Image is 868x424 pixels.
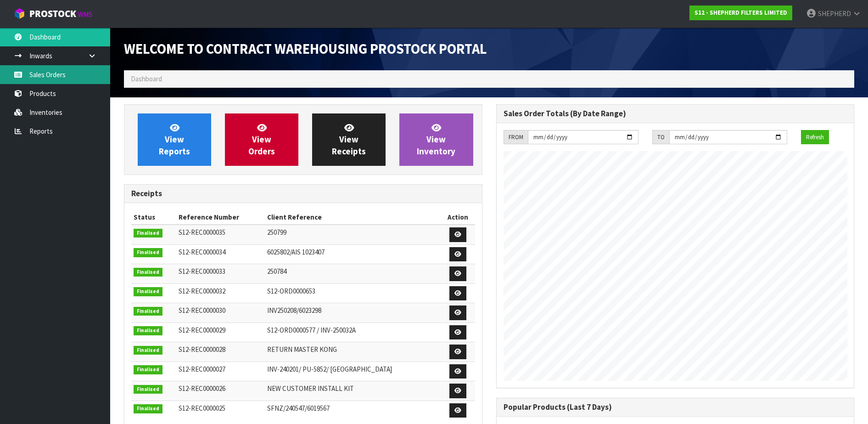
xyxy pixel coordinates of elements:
[134,365,162,374] span: Finalised
[131,74,162,83] span: Dashboard
[312,113,386,166] a: ViewReceipts
[179,404,225,413] span: S12-REC0000025
[267,345,337,354] span: RETURN MASTER KONG
[131,189,475,198] h3: Receipts
[267,365,392,373] span: INV-240201/ PU-5852/ [GEOGRAPHIC_DATA]
[134,268,162,277] span: Finalised
[159,122,190,157] span: View Reports
[504,109,847,118] h3: Sales Order Totals (By Date Range)
[124,40,487,57] span: Welcome to Contract Warehousing ProStock Portal
[179,267,225,276] span: S12-REC0000033
[134,404,162,413] span: Finalised
[29,8,76,20] span: ProStock
[504,130,528,145] div: FROM
[179,365,225,373] span: S12-REC0000027
[248,122,275,157] span: View Orders
[267,287,315,295] span: S12-ORD0000653
[179,384,225,393] span: S12-REC0000026
[134,248,162,257] span: Finalised
[267,326,356,334] span: S12-ORD0000577 / INV-250032A
[179,326,225,334] span: S12-REC0000029
[267,248,325,256] span: 6025802/AIS 1023407
[179,287,225,295] span: S12-REC0000032
[179,345,225,354] span: S12-REC0000028
[399,113,473,166] a: ViewInventory
[267,228,286,237] span: 250799
[441,210,475,225] th: Action
[694,9,787,17] strong: S12 - SHEPHERD FILTERS LIMITED
[267,384,354,393] span: NEW CUSTOMER INSTALL KIT
[131,210,176,225] th: Status
[267,306,321,315] span: INV250208/6023298
[225,113,298,166] a: ViewOrders
[267,267,286,276] span: 250784
[78,10,92,19] small: WMS
[134,326,162,335] span: Finalised
[134,385,162,394] span: Finalised
[417,122,455,157] span: View Inventory
[504,403,847,412] h3: Popular Products (Last 7 Days)
[134,307,162,316] span: Finalised
[134,287,162,296] span: Finalised
[267,404,330,413] span: SFNZ/240547/6019567
[14,8,25,19] img: cube-alt.png
[179,248,225,256] span: S12-REC0000034
[134,229,162,238] span: Finalised
[265,210,441,225] th: Client Reference
[176,210,265,225] th: Reference Number
[818,9,851,18] span: SHEPHERD
[652,130,669,145] div: TO
[801,130,829,145] button: Refresh
[332,122,366,157] span: View Receipts
[179,228,225,237] span: S12-REC0000035
[179,306,225,315] span: S12-REC0000030
[134,346,162,355] span: Finalised
[138,113,211,166] a: ViewReports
